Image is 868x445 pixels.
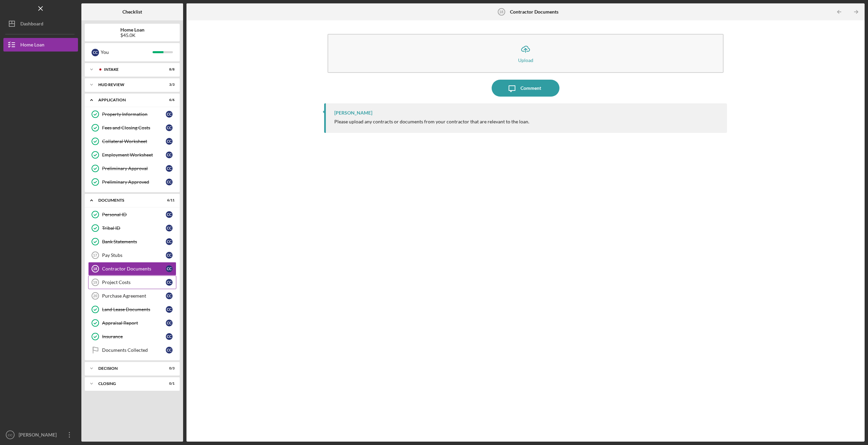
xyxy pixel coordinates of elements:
[166,111,173,118] div: C C
[93,267,97,271] tspan: 18
[518,58,533,63] div: Upload
[102,347,166,353] div: Documents Collected
[328,34,724,73] button: Upload
[102,320,166,326] div: Appraisal Report
[8,433,13,437] text: CC
[3,428,78,442] button: CC[PERSON_NAME]
[102,212,166,217] div: Personal ID
[88,148,176,162] a: Employment WorksheetCC
[166,124,173,131] div: C C
[334,119,529,124] div: Please upload any contracts or documents from your contractor that are relevant to the loan.
[166,225,173,231] div: C C
[88,289,176,303] a: 20Purchase AgreementCC
[102,179,166,185] div: Preliminary Approved
[166,320,173,326] div: C C
[20,17,43,32] div: Dashboard
[120,33,144,38] div: $45.0K
[93,294,97,298] tspan: 20
[88,330,176,343] a: InsuranceCC
[166,151,173,158] div: C C
[88,303,176,316] a: Land Lease DocumentsCC
[101,46,153,58] div: You
[492,80,559,97] button: Comment
[166,211,173,218] div: C C
[93,280,97,284] tspan: 19
[93,253,97,257] tspan: 17
[102,112,166,117] div: Property Information
[120,27,144,33] b: Home Loan
[102,266,166,271] div: Contractor Documents
[98,382,158,386] div: Closing
[20,38,44,53] div: Home Loan
[102,125,166,130] div: Fees and Closing Costs
[166,165,173,172] div: C C
[162,366,175,370] div: 0 / 3
[166,306,173,313] div: C C
[104,67,158,72] div: Intake
[88,221,176,235] a: Tribal IDCC
[88,262,176,276] a: 18Contractor DocumentsCC
[88,316,176,330] a: Appraisal ReportCC
[166,279,173,286] div: C C
[102,239,166,244] div: Bank Statements
[88,135,176,148] a: Collateral WorksheetCC
[88,235,176,248] a: Bank StatementsCC
[510,9,558,15] b: Contractor Documents
[88,162,176,175] a: Preliminary ApprovalCC
[98,198,158,202] div: Documents
[102,307,166,312] div: Land Lease Documents
[499,10,503,14] tspan: 18
[102,225,166,231] div: Tribal ID
[88,343,176,357] a: Documents CollectedCC
[520,80,541,97] div: Comment
[3,17,78,31] button: Dashboard
[162,198,175,202] div: 6 / 11
[166,292,173,299] div: C C
[166,265,173,272] div: C C
[88,276,176,289] a: 19Project CostsCC
[122,9,142,15] b: Checklist
[102,280,166,285] div: Project Costs
[162,83,175,87] div: 3 / 3
[102,252,166,258] div: Pay Stubs
[102,293,166,299] div: Purchase Agreement
[334,110,372,116] div: [PERSON_NAME]
[102,139,166,144] div: Collateral Worksheet
[166,347,173,353] div: C C
[98,366,158,370] div: Decision
[88,175,176,189] a: Preliminary ApprovedCC
[88,208,176,221] a: Personal IDCC
[162,67,175,72] div: 8 / 8
[88,248,176,262] a: 17Pay StubsCC
[166,179,173,185] div: C C
[3,38,78,52] button: Home Loan
[92,49,99,56] div: C C
[102,334,166,339] div: Insurance
[166,333,173,340] div: C C
[166,238,173,245] div: C C
[162,382,175,386] div: 0 / 1
[102,152,166,158] div: Employment Worksheet
[98,98,158,102] div: Application
[166,252,173,259] div: C C
[162,98,175,102] div: 6 / 6
[88,121,176,135] a: Fees and Closing CostsCC
[102,166,166,171] div: Preliminary Approval
[166,138,173,145] div: C C
[88,107,176,121] a: Property InformationCC
[17,428,61,443] div: [PERSON_NAME]
[98,83,158,87] div: HUD Review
